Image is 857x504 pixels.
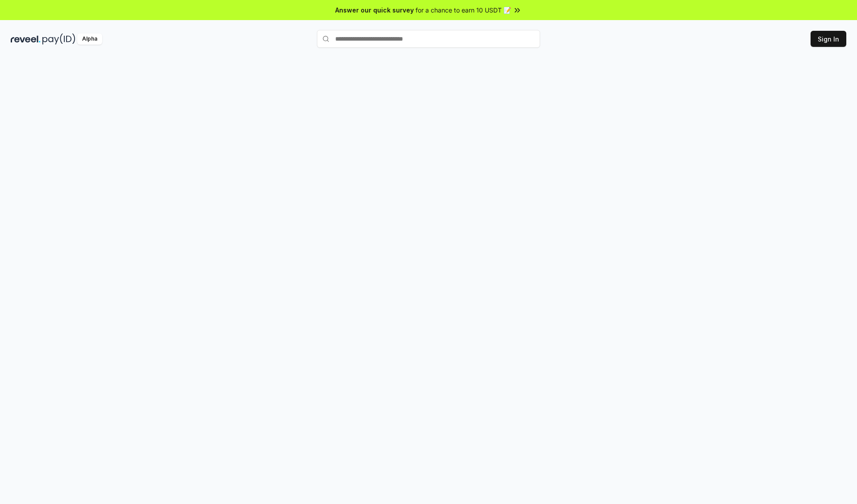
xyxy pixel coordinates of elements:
img: pay_id [42,33,75,45]
div: Alpha [77,33,102,45]
span: for a chance to earn 10 USDT 📝 [416,5,511,15]
span: Answer our quick survey [335,5,414,15]
img: reveel_dark [11,33,41,45]
button: Sign In [811,31,846,47]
